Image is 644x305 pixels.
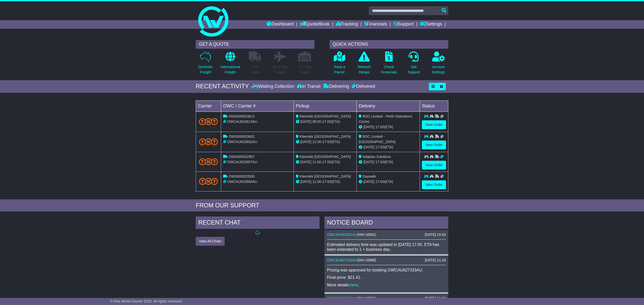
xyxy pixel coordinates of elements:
[312,180,321,184] span: 11:00
[296,139,355,145] div: - (ETA)
[300,160,311,164] span: [DATE]
[420,20,442,29] a: Settings
[422,141,446,149] a: View Order
[196,83,253,90] div: RECENT ACTIVITY -
[249,64,261,75] p: Full Loads
[363,155,391,159] span: Adaptas Solutions
[220,51,240,78] a: InternationalFreight
[227,120,257,124] span: OWCAU633613AU
[432,64,445,75] p: Account Settings
[359,159,418,165] div: (ETA)
[408,64,420,75] p: Get Support
[300,174,351,178] span: Kleentek [GEOGRAPHIC_DATA]
[357,100,420,112] td: Delivery
[422,120,446,129] a: View Order
[196,216,319,230] div: RECENT CHAT
[196,237,225,246] button: View All Chats
[300,155,351,159] span: Kleentek [GEOGRAPHIC_DATA]
[364,20,387,29] a: Financials
[294,100,357,112] td: Pickup
[359,134,395,144] span: BOC Limited - [GEOGRAPHIC_DATA]
[363,180,374,184] span: [DATE]
[327,296,357,300] a: OWCAU627933AU
[199,118,218,125] img: TNT_Domestic.png
[110,299,183,303] span: © One World Courier 2025. All rights reserved.
[327,275,446,280] p: Final price: $21.41.
[357,51,371,78] a: NetworkDelays
[198,51,213,78] a: DomesticFreight
[375,160,384,164] span: 17:00
[350,283,358,287] a: here
[407,51,420,78] a: GetSupport
[196,100,221,112] td: Carrier
[327,296,446,300] div: ( )
[296,84,322,89] div: In Transit
[227,140,257,144] span: OWCAU633602AU
[322,84,350,89] div: Delivering
[199,158,218,165] img: TNT_Domestic.png
[327,233,446,237] div: ( )
[375,180,384,184] span: 17:00
[327,283,446,287] p: More details: .
[296,159,355,165] div: - (ETA)
[322,180,331,184] span: 17:00
[425,233,446,237] div: [DATE] 10:43
[229,174,255,178] span: OWS000633500
[229,134,255,138] span: OWS000633602
[325,216,448,230] div: NOTICE BOARD
[327,258,446,262] div: ( )
[322,140,331,144] span: 17:00
[333,51,345,78] a: Track aParcel
[432,51,445,78] a: AccountSettings
[322,120,331,124] span: 17:00
[327,258,357,262] a: OWCAU627333AU
[296,119,355,124] div: - (ETA)
[196,40,314,49] div: GET A QUOTE
[363,125,374,129] span: [DATE]
[363,174,376,178] span: Daywalk
[422,180,446,189] a: View Order
[425,296,446,300] div: [DATE] 11:18
[393,20,414,29] a: Support
[359,124,418,130] div: (ETA)
[425,258,446,262] div: [DATE] 11:19
[327,268,446,272] p: Pricing was approved for booking OWCAU627333AU.
[312,160,321,164] span: 11:00
[229,155,255,159] span: OWS000632857
[199,178,218,185] img: TNT_Domestic.png
[229,114,255,118] span: OWS000633613
[300,180,311,184] span: [DATE]
[300,120,311,124] span: [DATE]
[300,114,351,118] span: Kleentek [GEOGRAPHIC_DATA]
[199,138,218,145] img: TNT_Domestic.png
[327,233,357,237] a: OWCAU631551AU
[330,40,448,49] div: QUICK ACTIONS
[359,114,412,124] span: BOC Limited - Perth Operations Centre
[327,242,446,252] div: Estimated delivery time was updated to [DATE] 17:00. ETA has been extended to 1 + business day..
[336,20,358,29] a: Tracking
[267,20,294,29] a: Dashboard
[358,296,375,300] span: INV-16571
[322,160,331,164] span: 17:00
[375,125,384,129] span: 17:00
[334,64,345,75] p: Track a Parcel
[420,100,448,112] td: Status
[312,140,321,144] span: 12:30
[227,160,257,164] span: OWCAU632857AU
[359,179,418,184] div: (ETA)
[196,202,448,209] div: FROM OUR SUPPORT
[272,64,287,75] p: Air & Sea Freight
[312,120,321,124] span: 09:00
[363,160,374,164] span: [DATE]
[358,64,371,75] p: Network Delays
[350,84,375,89] div: Delivered
[300,140,311,144] span: [DATE]
[298,64,311,75] p: Air / Sea Depot
[358,233,375,237] span: INV-16591
[375,145,384,149] span: 17:00
[227,180,257,184] span: OWCAU633500AU
[422,161,446,170] a: View Order
[359,145,418,150] div: (ETA)
[358,258,375,262] span: INV-16566
[363,145,374,149] span: [DATE]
